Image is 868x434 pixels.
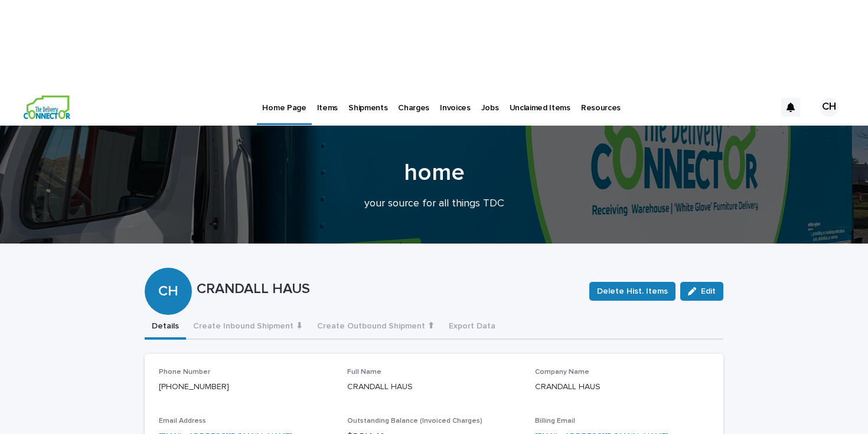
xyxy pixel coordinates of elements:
a: [PHONE_NUMBER] [159,383,229,391]
a: Shipments [343,88,393,125]
p: Invoices [440,88,471,113]
img: aCWQmA6OSGG0Kwt8cj3c [24,96,70,119]
p: CRANDALL HAUS [197,281,580,298]
span: Company Name [535,369,589,376]
p: Unclaimed Items [510,88,570,113]
p: your source for all things TDC [198,198,670,211]
p: Charges [398,88,429,113]
span: Billing Email [535,417,575,425]
p: Items [317,88,338,113]
span: Email Address [159,417,206,425]
p: CRANDALL HAUS [347,381,521,393]
span: Phone Number [159,369,210,376]
div: CH [820,98,838,117]
p: Jobs [481,88,499,113]
span: Delete Hist. Items [597,285,668,297]
p: Home Page [262,88,306,113]
a: Items [312,88,343,125]
h1: home [145,159,723,187]
div: CH [145,236,192,300]
button: Delete Hist. Items [589,282,676,301]
a: Jobs [476,88,504,125]
p: CRANDALL HAUS [535,381,709,393]
span: Full Name [347,369,381,376]
a: Home Page [257,88,311,123]
a: Invoices [435,88,476,125]
a: Resources [576,88,626,125]
button: Export Data [442,315,502,340]
span: Outstanding Balance (Invoiced Charges) [347,417,482,425]
p: Resources [581,88,621,113]
button: Details [145,315,186,340]
a: Charges [393,88,435,125]
button: Create Inbound Shipment ⬇ [186,315,310,340]
button: Create Outbound Shipment ⬆ [310,315,442,340]
span: Edit [701,287,716,295]
button: Edit [680,282,723,301]
a: Unclaimed Items [504,88,576,125]
p: Shipments [348,88,387,113]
